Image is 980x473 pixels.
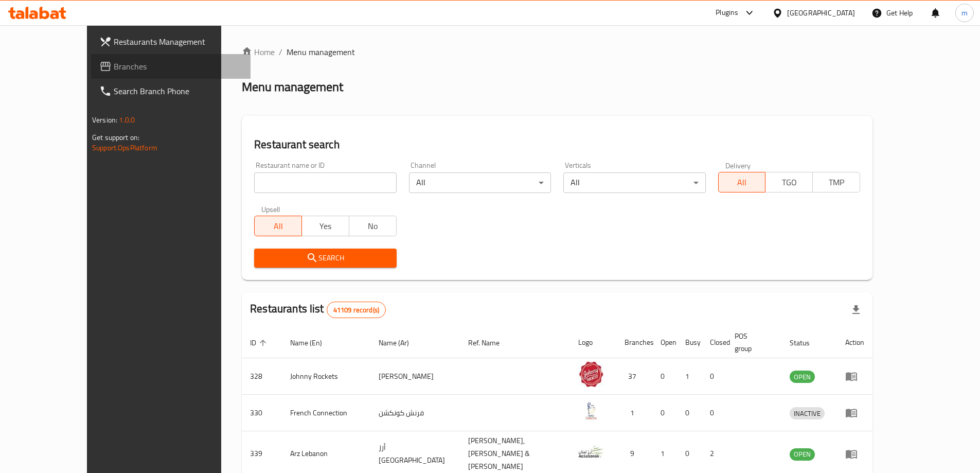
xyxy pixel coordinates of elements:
th: Branches [616,327,652,358]
td: 330 [242,395,282,431]
span: Search [262,252,388,265]
td: 0 [677,395,702,431]
span: Ref. Name [468,337,513,349]
button: All [718,172,766,192]
div: [GEOGRAPHIC_DATA] [787,7,855,19]
td: [PERSON_NAME] [370,358,460,395]
td: 0 [702,358,726,395]
span: Restaurants Management [114,36,242,48]
button: All [254,216,302,236]
span: Version: [92,113,117,127]
div: Total records count [327,302,386,318]
th: Logo [570,327,616,358]
li: / [279,46,282,58]
a: Support.OpsPlatform [92,141,157,154]
div: All [409,172,551,193]
input: Search for restaurant name or ID.. [254,172,396,193]
span: 41109 record(s) [327,305,385,315]
button: No [349,216,397,236]
td: Johnny Rockets [282,358,370,395]
td: 328 [242,358,282,395]
div: Export file [844,297,868,322]
td: 0 [702,395,726,431]
span: INACTIVE [790,408,825,419]
button: Search [254,249,396,268]
h2: Restaurants list [250,301,386,318]
td: 1 [616,395,652,431]
span: All [259,219,298,234]
span: OPEN [790,371,815,383]
th: Open [652,327,677,358]
span: ID [250,337,270,349]
span: Get support on: [92,131,139,144]
span: TGO [770,175,809,190]
span: Menu management [287,46,355,58]
button: Yes [301,216,349,236]
span: POS group [735,330,769,355]
span: TMP [817,175,856,190]
span: Search Branch Phone [114,85,242,97]
h2: Restaurant search [254,137,860,152]
span: Branches [114,60,242,73]
span: OPEN [790,448,815,460]
td: 37 [616,358,652,395]
div: Plugins [716,7,738,19]
th: Closed [702,327,726,358]
td: 0 [652,395,677,431]
div: Menu [845,407,864,419]
a: Home [242,46,275,58]
div: OPEN [790,448,815,461]
div: Menu [845,370,864,382]
span: No [353,219,393,234]
span: Name (En) [290,337,335,349]
img: Arz Lebanon [578,439,604,465]
span: Status [790,337,823,349]
a: Restaurants Management [91,29,251,54]
div: INACTIVE [790,407,825,419]
td: فرنش كونكشن [370,395,460,431]
a: Search Branch Phone [91,79,251,103]
td: French Connection [282,395,370,431]
span: All [723,175,762,190]
span: 1.0.0 [119,113,135,127]
span: Yes [306,219,345,234]
span: m [961,7,968,19]
button: TMP [812,172,860,192]
h2: Menu management [242,79,343,95]
div: Menu [845,448,864,460]
a: Branches [91,54,251,79]
label: Delivery [725,162,751,169]
img: Johnny Rockets [578,361,604,387]
img: French Connection [578,398,604,424]
div: All [563,172,705,193]
th: Busy [677,327,702,358]
label: Upsell [261,205,280,213]
span: Name (Ar) [379,337,422,349]
nav: breadcrumb [242,46,872,58]
td: 1 [677,358,702,395]
td: 0 [652,358,677,395]
button: TGO [765,172,813,192]
th: Action [837,327,872,358]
